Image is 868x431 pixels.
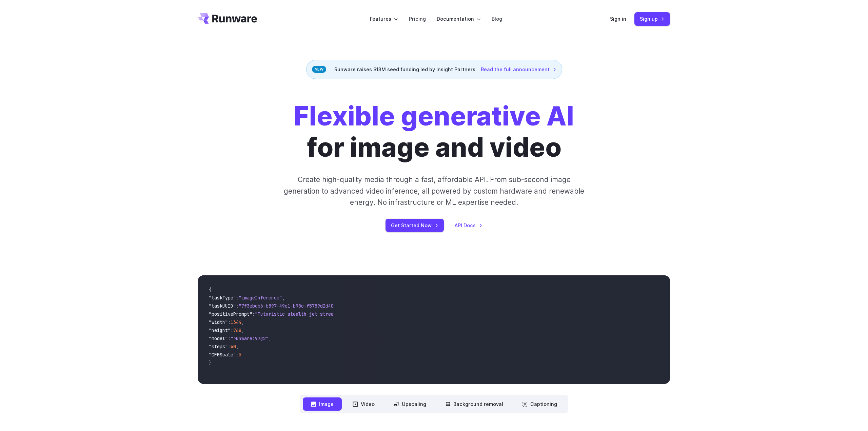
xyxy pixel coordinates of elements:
[455,221,482,229] a: API Docs
[283,174,585,208] p: Create high-quality media through a fast, affordable API. From sub-second image generation to adv...
[481,65,556,73] a: Read the full announcement
[370,15,398,23] label: Features
[231,319,241,325] span: 1344
[437,15,481,23] label: Documentation
[294,101,574,163] h1: for image and video
[233,327,241,333] span: 768
[492,15,502,23] a: Blog
[294,100,574,132] strong: Flexible generative AI
[634,12,670,25] a: Sign up
[239,303,342,309] span: "7f3ebcb6-b897-49e1-b98c-f5789d2d40d7"
[231,327,233,333] span: :
[269,335,271,341] span: ,
[514,397,565,411] button: Captioning
[209,352,236,358] span: "CFGScale"
[209,295,236,301] span: "taskType"
[209,311,252,317] span: "positivePrompt"
[228,344,231,350] span: :
[303,397,342,411] button: Image
[344,397,383,411] button: Video
[610,15,626,23] a: Sign in
[386,397,434,411] button: Upscaling
[306,60,562,79] div: Runware raises $13M seed funding led by Insight Partners
[236,303,239,309] span: :
[255,311,502,317] span: "Futuristic stealth jet streaking through a neon-lit cityscape with glowing purple exhaust"
[209,319,228,325] span: "width"
[228,319,231,325] span: :
[228,335,231,341] span: :
[236,352,239,358] span: :
[239,295,282,301] span: "imageInference"
[236,295,239,301] span: :
[386,219,444,232] a: Get Started Now
[241,319,244,325] span: ,
[231,335,269,341] span: "runware:97@2"
[209,327,231,333] span: "height"
[209,287,212,293] span: {
[241,327,244,333] span: ,
[198,13,257,24] a: Go to /
[437,397,511,411] button: Background removal
[209,360,212,366] span: }
[282,295,285,301] span: ,
[209,335,228,341] span: "model"
[236,344,239,350] span: ,
[209,303,236,309] span: "taskUUID"
[409,15,426,23] a: Pricing
[231,344,236,350] span: 40
[239,352,241,358] span: 5
[209,344,228,350] span: "steps"
[252,311,255,317] span: :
